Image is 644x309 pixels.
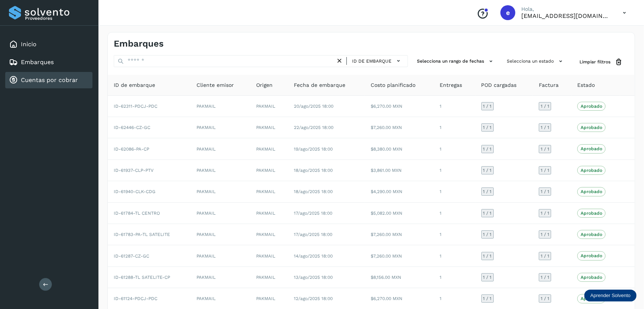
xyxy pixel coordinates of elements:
[434,245,475,267] td: 1
[294,125,333,130] span: 22/ago/2025 18:00
[250,245,288,267] td: PAKMAIL
[191,224,250,245] td: PAKMAIL
[483,147,492,151] span: 1 / 1
[25,16,89,21] p: Proveedores
[294,146,333,152] span: 19/ago/2025 18:00
[581,125,602,130] p: Aprobado
[365,224,434,245] td: $7,260.00 MXN
[365,181,434,202] td: $4,290.00 MXN
[294,253,333,259] span: 14/ago/2025 18:00
[5,72,92,88] div: Cuentas por cobrar
[114,189,155,194] span: ID-61940-CLK-CDG
[434,117,475,138] td: 1
[294,296,333,301] span: 12/ago/2025 18:00
[21,41,37,48] a: Inicio
[483,254,492,258] span: 1 / 1
[191,96,250,117] td: PAKMAIL
[579,59,610,65] span: Limpiar filtros
[250,181,288,202] td: PAKMAIL
[250,96,288,117] td: PAKMAIL
[114,125,150,130] span: ID-62446-CZ-GC
[365,245,434,267] td: $7,260.00 MXN
[294,211,332,216] span: 17/ago/2025 18:00
[352,58,392,64] span: ID de embarque
[541,296,549,301] span: 1 / 1
[434,203,475,224] td: 1
[250,288,288,309] td: PAKMAIL
[365,203,434,224] td: $5,082.00 MXN
[483,296,492,301] span: 1 / 1
[114,253,149,259] span: ID-61287-CZ-GC
[294,104,333,109] span: 20/ago/2025 18:00
[114,211,160,216] span: ID-61784-TL CENTRO
[483,232,492,237] span: 1 / 1
[434,160,475,181] td: 1
[294,189,333,194] span: 18/ago/2025 18:00
[114,81,155,89] span: ID de embarque
[581,146,602,151] p: Aprobado
[21,76,78,83] a: Cuentas por cobrar
[250,117,288,138] td: PAKMAIL
[365,96,434,117] td: $6,270.00 MXN
[541,125,549,130] span: 1 / 1
[114,104,157,109] span: ID-62311-PDCJ-PDC
[483,211,492,215] span: 1 / 1
[584,290,637,302] div: Aprender Solvento
[294,275,333,280] span: 13/ago/2025 18:00
[191,288,250,309] td: PAKMAIL
[114,168,154,173] span: ID-61937-CLP-PTV
[539,81,559,89] span: Factura
[414,55,498,67] button: Selecciona un rango de fechas
[581,232,602,237] p: Aprobado
[350,56,405,66] button: ID de embarque
[191,203,250,224] td: PAKMAIL
[483,104,492,108] span: 1 / 1
[541,275,549,280] span: 1 / 1
[434,181,475,202] td: 1
[114,146,149,152] span: ID-62086-PA-CP
[250,267,288,288] td: PAKMAIL
[191,117,250,138] td: PAKMAIL
[114,275,170,280] span: ID-61288-TL SATELITE-CP
[541,232,549,237] span: 1 / 1
[250,203,288,224] td: PAKMAIL
[365,267,434,288] td: $8,156.00 MXN
[483,275,492,280] span: 1 / 1
[5,36,92,53] div: Inicio
[541,254,549,258] span: 1 / 1
[440,81,462,89] span: Entregas
[541,189,549,194] span: 1 / 1
[365,117,434,138] td: $7,260.00 MXN
[114,232,170,237] span: ID-61783-PA-TL SATELITE
[581,296,602,301] p: Aprobado
[541,168,549,173] span: 1 / 1
[114,296,157,301] span: ID-61124-PDCJ-PDC
[581,168,602,173] p: Aprobado
[114,38,164,49] h4: Embarques
[191,181,250,202] td: PAKMAIL
[581,104,602,109] p: Aprobado
[434,138,475,160] td: 1
[191,245,250,267] td: PAKMAIL
[197,81,234,89] span: Cliente emisor
[294,168,333,173] span: 18/ago/2025 18:00
[256,81,273,89] span: Origen
[434,267,475,288] td: 1
[504,55,568,67] button: Selecciona un estado
[581,253,602,258] p: Aprobado
[294,232,332,237] span: 17/ago/2025 18:00
[521,12,611,19] p: ebenezer5009@gmail.com
[581,275,602,280] p: Aprobado
[483,189,492,194] span: 1 / 1
[541,104,549,108] span: 1 / 1
[250,160,288,181] td: PAKMAIL
[541,211,549,215] span: 1 / 1
[521,6,611,12] p: Hola,
[434,288,475,309] td: 1
[434,96,475,117] td: 1
[191,160,250,181] td: PAKMAIL
[574,55,629,69] button: Limpiar filtros
[481,81,517,89] span: POD cargadas
[21,59,54,66] a: Embarques
[581,211,602,216] p: Aprobado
